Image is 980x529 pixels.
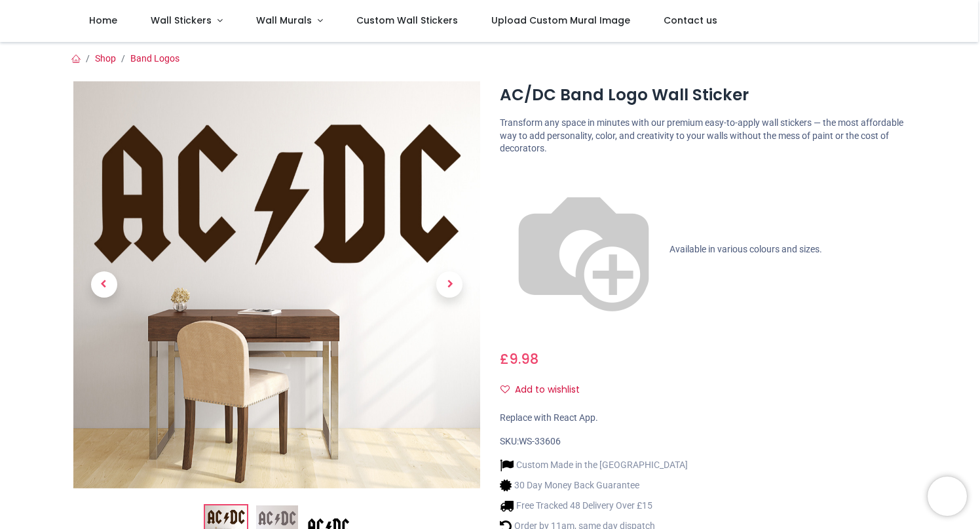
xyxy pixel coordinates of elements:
span: Wall Murals [256,14,312,27]
a: Previous [73,142,134,427]
span: Available in various colours and sizes. [669,244,822,254]
li: Custom Made in the [GEOGRAPHIC_DATA] [500,458,688,472]
span: Upload Custom Mural Image [491,14,630,27]
button: Add to wishlistAdd to wishlist [500,379,591,401]
li: Free Tracked 48 Delivery Over £15 [500,499,688,513]
div: SKU: [500,435,907,448]
span: £ [500,349,538,368]
a: Shop [95,53,116,64]
li: 30 Day Money Back Guarantee [500,479,688,492]
span: Wall Stickers [151,14,212,27]
img: color-wheel.png [500,166,668,334]
span: Contact us [664,14,717,27]
span: 9.98 [509,349,538,368]
div: Replace with React App. [500,412,907,425]
img: AC/DC Band Logo Wall Sticker [73,81,480,488]
span: Previous [91,271,117,298]
h1: AC/DC Band Logo Wall Sticker [500,84,907,106]
a: Next [419,142,480,427]
a: Band Logos [130,53,179,64]
i: Add to wishlist [500,385,510,394]
span: Custom Wall Stickers [356,14,458,27]
span: WS-33606 [519,436,561,446]
p: Transform any space in minutes with our premium easy-to-apply wall stickers — the most affordable... [500,117,907,155]
span: Next [436,271,462,298]
span: Home [89,14,117,27]
iframe: Brevo live chat [928,477,967,516]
